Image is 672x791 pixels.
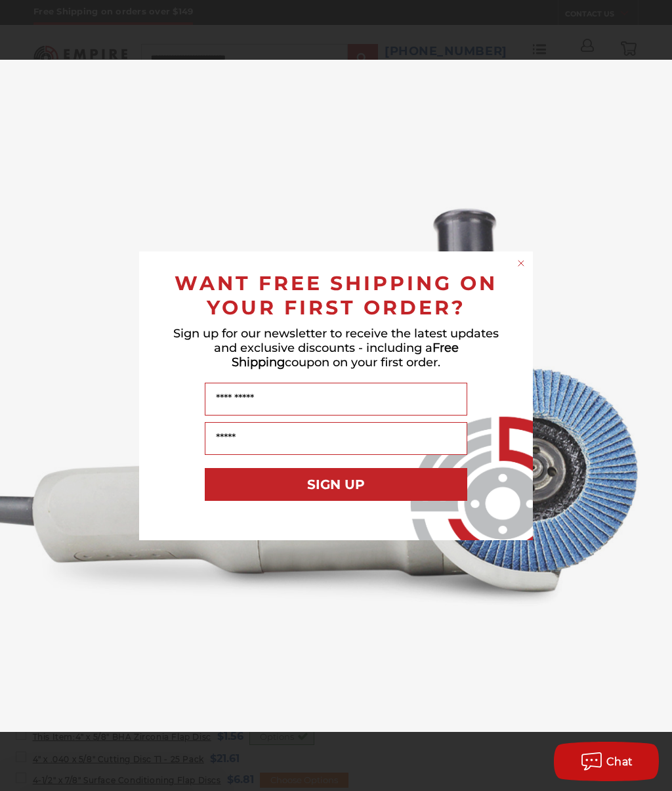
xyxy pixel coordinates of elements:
button: Chat [554,742,659,781]
span: WANT FREE SHIPPING ON YOUR FIRST ORDER? [175,271,497,320]
span: Chat [606,756,633,768]
button: SIGN UP [205,468,467,501]
span: Free Shipping [232,341,459,370]
span: Sign up for our newsletter to receive the latest updates and exclusive discounts - including a co... [173,326,499,370]
button: Close dialog [514,257,528,270]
